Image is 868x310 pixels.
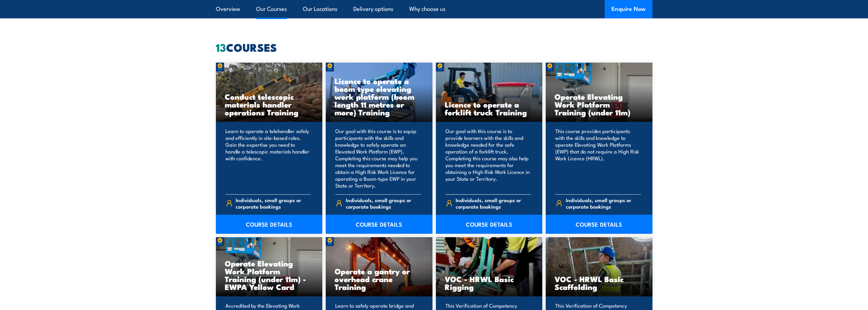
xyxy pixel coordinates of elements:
[456,197,531,210] span: Individuals, small groups or corporate bookings
[555,128,641,189] p: This course provides participants with the skills and knowledge to operate Elevating Work Platfor...
[445,100,534,116] h3: Licence to operate a forklift truck Training
[216,215,323,234] a: COURSE DETAILS
[335,77,424,116] h3: Licence to operate a boom type elevating work platform (boom length 11 metres or more) Training
[225,259,314,291] h3: Operate Elevating Work Platform Training (under 11m) - EWPA Yellow Card
[346,197,421,210] span: Individuals, small groups or corporate bookings
[546,215,652,234] a: COURSE DETAILS
[335,128,421,189] p: Our goal with this course is to equip participants with the skills and knowledge to safely operat...
[326,215,432,234] a: COURSE DETAILS
[225,93,314,116] h3: Conduct telescopic materials handler operations Training
[445,275,534,291] h3: VOC - HRWL Basic Rigging
[335,267,424,291] h3: Operate a gantry or overhead crane Training
[216,42,652,52] h2: COURSES
[566,197,641,210] span: Individuals, small groups or corporate bookings
[236,197,311,210] span: Individuals, small groups or corporate bookings
[225,128,311,189] p: Learn to operate a telehandler safely and efficiently in site-based roles. Gain the expertise you...
[555,93,644,116] h3: Operate Elevating Work Platform Training (under 11m)
[555,275,644,291] h3: VOC - HRWL Basic Scaffolding
[216,38,226,55] strong: 13
[436,215,543,234] a: COURSE DETAILS
[445,128,531,189] p: Our goal with this course is to provide learners with the skills and knowledge needed for the saf...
